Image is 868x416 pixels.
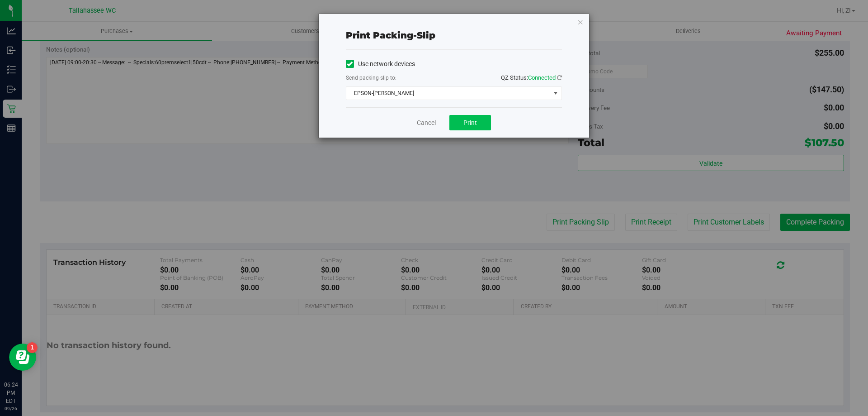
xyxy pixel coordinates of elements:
[346,30,435,41] span: Print packing-slip
[346,87,550,100] span: EPSON-[PERSON_NAME]
[346,59,415,69] label: Use network devices
[550,87,561,100] span: select
[27,342,38,353] iframe: Resource center unread badge
[346,74,396,82] label: Send packing-slip to:
[9,344,36,371] iframe: Resource center
[528,74,556,81] span: Connected
[449,115,491,130] button: Print
[463,119,477,126] span: Print
[417,118,436,128] a: Cancel
[501,74,562,81] span: QZ Status:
